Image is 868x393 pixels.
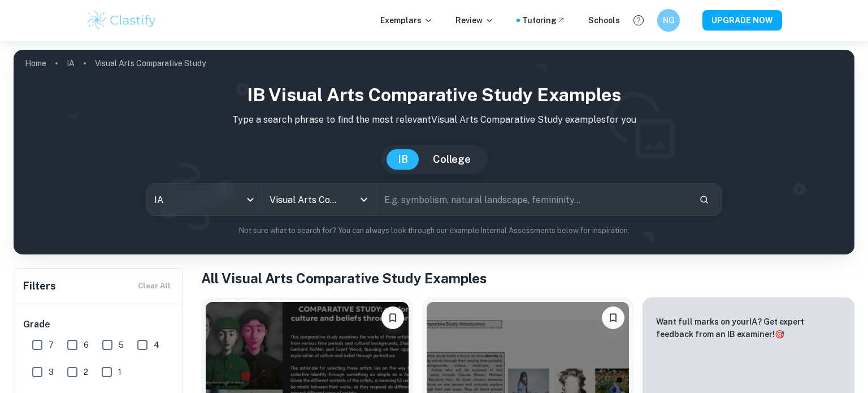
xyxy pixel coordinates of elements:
[387,149,419,170] button: IB
[702,10,782,31] button: UPGRADE NOW
[154,339,159,351] span: 4
[49,366,54,378] span: 3
[629,11,648,30] button: Help and Feedback
[356,192,372,208] button: Open
[588,14,620,27] a: Schools
[657,9,680,32] button: NG
[84,366,88,378] span: 2
[14,50,854,254] img: profile cover
[118,366,121,378] span: 1
[146,184,261,215] div: IA
[455,14,494,27] p: Review
[376,184,689,215] input: E.g. symbolism, natural landscape, femininity...
[422,149,482,170] button: College
[95,57,206,70] p: Visual Arts Comparative Study
[656,316,841,340] p: Want full marks on your IA ? Get expert feedback from an IB examiner!
[602,306,624,329] button: Bookmark
[662,14,675,27] h6: NG
[381,306,404,329] button: Bookmark
[23,278,56,294] h6: Filters
[23,81,845,109] h1: IB Visual Arts Comparative Study examples
[119,339,124,351] span: 5
[695,190,714,209] button: Search
[23,225,845,236] p: Not sure what to search for? You can always look through our example Internal Assessments below f...
[86,9,158,32] img: Clastify logo
[25,55,46,71] a: Home
[49,339,54,351] span: 7
[201,268,854,288] h1: All Visual Arts Comparative Study Examples
[67,55,75,71] a: IA
[522,14,566,27] a: Tutoring
[84,339,89,351] span: 6
[380,14,433,27] p: Exemplars
[23,113,845,127] p: Type a search phrase to find the most relevant Visual Arts Comparative Study examples for you
[23,318,175,331] h6: Grade
[775,330,784,339] span: 🎯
